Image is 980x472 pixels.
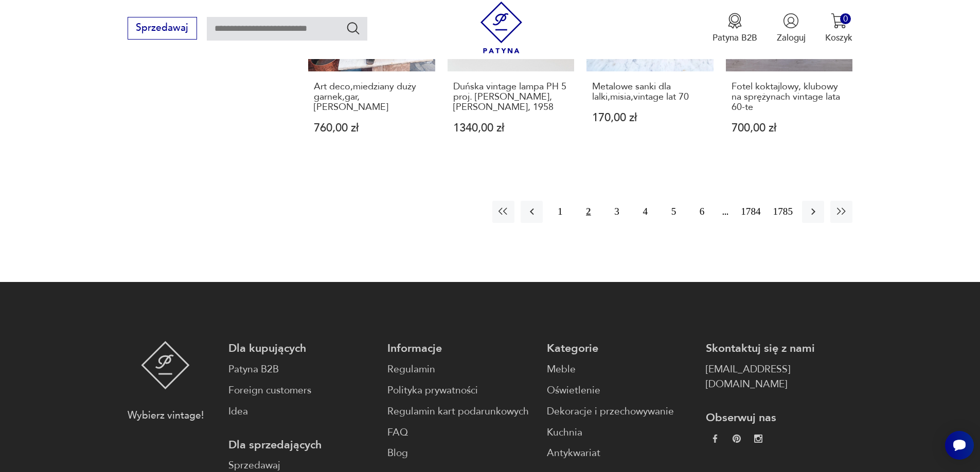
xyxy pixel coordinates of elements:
a: Regulamin kart podarunkowych [387,404,534,419]
button: Patyna B2B [712,13,757,44]
img: 37d27d81a828e637adc9f9cb2e3d3a8a.webp [733,435,741,443]
p: 170,00 zł [592,112,708,123]
a: Dekoracje i przechowywanie [547,404,693,419]
a: Antykwariat [547,446,693,461]
a: Idea [228,404,375,419]
button: 1 [549,201,571,223]
a: Meble [547,362,693,377]
p: Dla sprzedających [228,438,375,452]
button: 5 [663,201,685,223]
button: Sprzedawaj [128,17,197,40]
h3: Fotel koktajlowy, klubowy na sprężynach vintage lata 60-te [732,82,847,113]
p: Patyna B2B [712,32,757,44]
img: Ikonka użytkownika [783,13,799,29]
p: Kategorie [547,341,693,356]
img: Ikona koszyka [831,13,847,29]
h3: Metalowe sanki dla lalki,misia,vintage lat 70 [592,82,708,103]
a: Polityka prywatności [387,383,534,398]
a: [EMAIL_ADDRESS][DOMAIN_NAME] [706,362,852,392]
button: 2 [577,201,599,223]
p: 760,00 zł [314,123,430,134]
iframe: Smartsupp widget button [945,431,974,460]
img: Ikona medalu [727,13,743,29]
p: 1340,00 zł [453,123,569,134]
a: Regulamin [387,362,534,377]
button: 6 [691,201,713,223]
img: da9060093f698e4c3cedc1453eec5031.webp [711,435,719,443]
p: Obserwuj nas [706,410,852,425]
p: Koszyk [825,32,852,44]
img: c2fd9cf7f39615d9d6839a72ae8e59e5.webp [754,435,762,443]
img: Patyna - sklep z meblami i dekoracjami vintage [141,341,190,389]
a: Blog [387,446,534,461]
p: Skontaktuj się z nami [706,341,852,356]
button: 1785 [770,201,796,223]
button: Zaloguj [777,13,806,44]
button: 1784 [738,201,763,223]
a: Kuchnia [547,425,693,440]
div: 0 [840,13,851,24]
p: Wybierz vintage! [128,408,204,423]
p: 700,00 zł [732,123,847,134]
a: FAQ [387,425,534,440]
h3: Duńska vintage lampa PH 5 proj. [PERSON_NAME], [PERSON_NAME], 1958 [453,82,569,113]
a: Oświetlenie [547,383,693,398]
button: Szukaj [346,21,361,35]
h3: Art deco,miedziany duży garnek,gar,[PERSON_NAME] [314,82,430,113]
p: Informacje [387,341,534,356]
button: 3 [605,201,628,223]
p: Zaloguj [777,32,806,44]
a: Patyna B2B [228,362,375,377]
img: Patyna - sklep z meblami i dekoracjami vintage [475,2,527,53]
button: 4 [634,201,656,223]
a: Sprzedawaj [128,25,197,33]
a: Foreign customers [228,383,375,398]
button: 0Koszyk [825,13,852,44]
p: Dla kupujących [228,341,375,356]
a: Ikona medaluPatyna B2B [712,13,757,44]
